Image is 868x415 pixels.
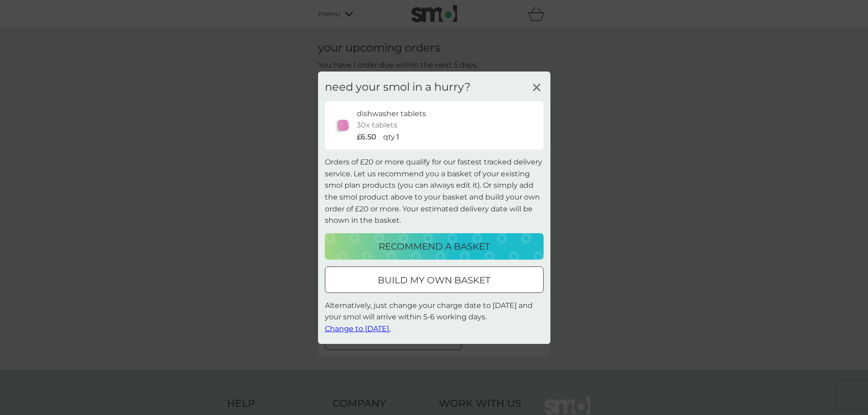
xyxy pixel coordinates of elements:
span: Change to [DATE]. [325,324,390,333]
p: Alternatively, just change your charge date to [DATE] and your smol will arrive within 5-6 workin... [325,300,544,335]
h3: need your smol in a hurry? [325,80,471,93]
p: dishwasher tablets [357,108,426,119]
p: £6.50 [357,131,376,143]
p: recommend a basket [379,239,490,254]
p: Orders of £20 or more qualify for our fastest tracked delivery service. Let us recommend you a ba... [325,156,544,226]
p: 1 [396,131,399,143]
button: Change to [DATE]. [325,323,390,335]
button: build my own basket [325,266,544,293]
p: 30x tablets [357,119,397,131]
p: qty [383,131,395,143]
p: build my own basket [378,273,490,287]
button: recommend a basket [325,233,544,260]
